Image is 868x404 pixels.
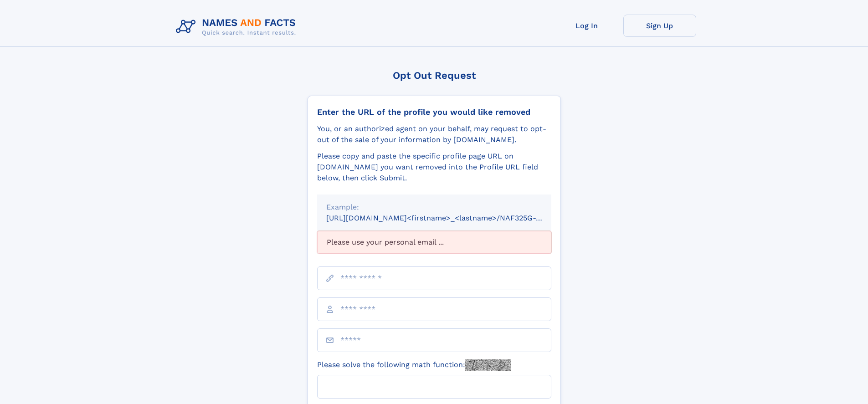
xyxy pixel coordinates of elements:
label: Please solve the following math function: [317,359,511,371]
div: Opt Out Request [308,70,561,81]
a: Log In [550,15,623,37]
div: Please use your personal email ... [317,231,551,254]
img: Logo Names and Facts [172,15,303,39]
small: [URL][DOMAIN_NAME]<firstname>_<lastname>/NAF325G-xxxxxxxx [326,214,569,222]
div: Please copy and paste the specific profile page URL on [DOMAIN_NAME] you want removed into the Pr... [317,151,551,184]
div: Example: [326,202,542,213]
a: Sign Up [623,15,696,37]
div: Enter the URL of the profile you would like removed [317,107,551,117]
div: You, or an authorized agent on your behalf, may request to opt-out of the sale of your informatio... [317,123,551,145]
